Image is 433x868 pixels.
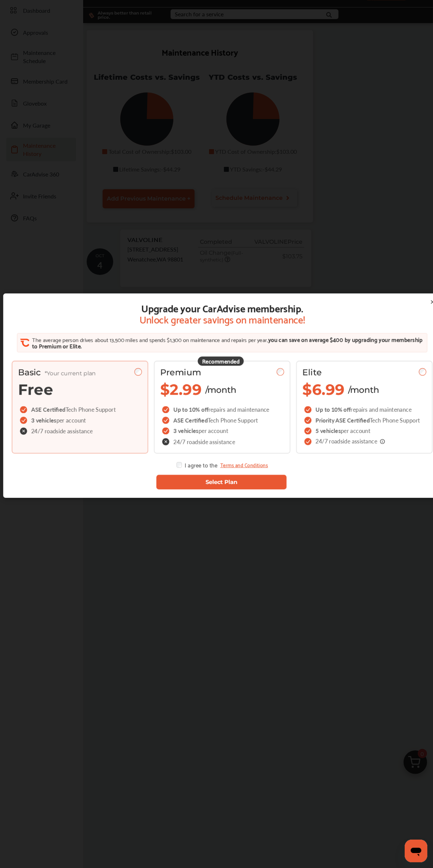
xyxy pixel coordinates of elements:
[220,462,268,468] a: Terms and Conditions
[198,356,244,366] div: Recommended
[173,405,208,413] span: Up to 10% off
[316,438,386,445] span: 24/7 roadside assistance
[304,406,313,413] img: checkIcon.6d469ec1.svg
[302,380,345,399] span: $6.99
[18,380,53,399] span: Free
[139,302,305,313] span: Upgrade your CarAdvise membership.
[20,417,28,424] img: checkIcon.6d469ec1.svg
[173,439,235,445] span: 24/7 roadside assistance
[173,427,198,435] span: 3 vehicles
[156,475,286,489] button: Select Plan
[208,405,269,413] span: repairs and maintenance
[405,840,427,862] iframe: Button to launch messaging window
[304,427,313,434] img: checkIcon.6d469ec1.svg
[20,406,28,413] img: checkIcon.6d469ec1.svg
[162,427,171,434] img: checkIcon.6d469ec1.svg
[162,438,171,445] img: check-cross-icon.c68f34ea.svg
[205,384,236,395] span: /month
[20,427,28,435] img: check-cross-icon.c68f34ea.svg
[304,438,313,445] img: checkIcon.6d469ec1.svg
[351,405,411,413] span: repairs and maintenance
[341,427,370,435] span: per account
[160,380,202,399] span: $2.99
[31,405,65,413] span: ASE Certified
[302,367,322,377] span: Elite
[32,334,423,350] span: you can save on average $400 by upgrading your membership to Premium or Elite.
[348,384,379,395] span: /month
[32,334,268,344] span: The average person drives about 13,500 miles and spends $1,300 on maintenance and repairs per year,
[208,416,258,424] span: Tech Phone Support
[370,416,420,424] span: Tech Phone Support
[160,367,201,377] span: Premium
[45,370,96,377] span: *Your current plan
[316,405,351,413] span: Up to 10% off
[31,428,93,434] span: 24/7 roadside assistance
[198,427,228,435] span: per account
[316,416,370,424] span: Priority ASE Certified
[177,462,268,468] div: I agree to the
[31,416,56,424] span: 3 vehicles
[20,338,29,347] img: CA_CheckIcon.cf4f08d4.svg
[139,313,305,325] span: Unlock greater savings on maintenance!
[56,416,86,424] span: per account
[304,417,313,424] img: checkIcon.6d469ec1.svg
[316,427,341,435] span: 5 vehicles
[162,406,171,413] img: checkIcon.6d469ec1.svg
[18,367,96,377] span: Basic
[173,416,208,424] span: ASE Certified
[65,405,116,413] span: Tech Phone Support
[162,417,171,424] img: checkIcon.6d469ec1.svg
